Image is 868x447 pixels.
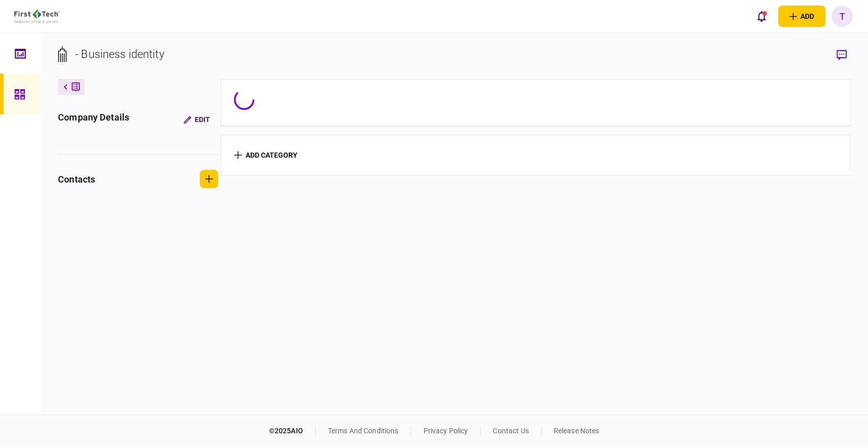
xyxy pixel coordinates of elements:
[14,10,59,23] img: client company logo
[751,6,772,27] button: open notifications list
[554,427,600,435] a: release notes
[58,172,95,186] div: contacts
[493,427,528,435] a: contact us
[328,427,399,435] a: terms and conditions
[831,6,853,27] button: T
[75,46,164,63] div: - Business identity
[234,151,297,159] button: add category
[175,110,218,129] button: Edit
[58,110,129,129] div: company details
[778,6,825,27] button: open adding identity options
[423,427,468,435] a: privacy policy
[269,426,316,436] div: © 2025 AIO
